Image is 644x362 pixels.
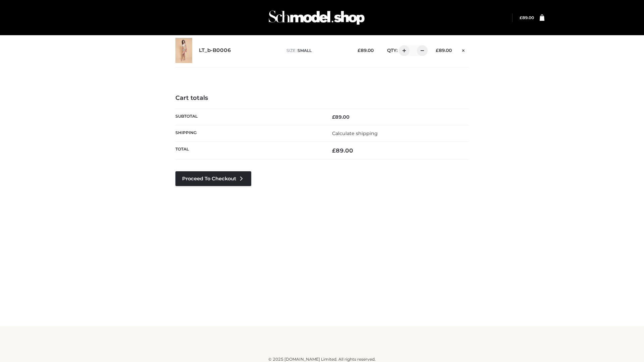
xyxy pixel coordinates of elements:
a: £89.00 [520,15,534,20]
bdi: 89.00 [520,15,534,20]
span: £ [436,48,439,53]
img: Schmodel Admin 964 [266,4,367,31]
span: £ [520,15,522,20]
bdi: 89.00 [332,114,350,120]
div: QTY: [380,45,425,56]
img: LT_b-B0006 - SMALL [175,38,192,63]
span: SMALL [298,48,312,53]
bdi: 89.00 [332,147,353,154]
th: Total [175,142,322,160]
a: LT_b-B0006 [199,47,231,54]
a: Remove this item [459,45,469,54]
th: Subtotal [175,109,322,125]
th: Shipping [175,125,322,141]
span: £ [358,48,361,53]
bdi: 89.00 [358,48,374,53]
a: Calculate shipping [332,130,378,136]
span: £ [332,147,336,154]
p: size : [286,48,347,54]
a: Proceed to Checkout [175,171,251,186]
span: £ [332,114,335,120]
h4: Cart totals [175,95,469,102]
bdi: 89.00 [436,48,452,53]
